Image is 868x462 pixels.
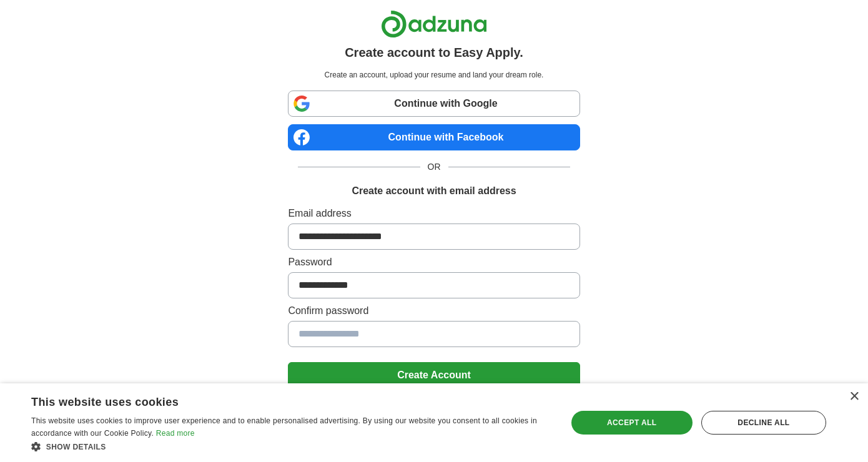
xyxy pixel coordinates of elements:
[290,69,577,81] p: Create an account, upload your resume and land your dream role.
[31,440,551,453] div: Show details
[849,392,859,401] div: Close
[31,391,520,410] div: This website uses cookies
[288,206,579,221] label: Email address
[420,160,448,174] span: OR
[288,362,579,388] button: Create Account
[345,43,523,62] h1: Create account to Easy Apply.
[288,255,579,270] label: Password
[352,184,516,199] h1: Create account with email address
[381,10,487,38] img: Adzuna logo
[46,443,106,451] span: Show details
[31,416,537,438] span: This website uses cookies to improve user experience and to enable personalised advertising. By u...
[288,303,579,318] label: Confirm password
[701,411,826,435] div: Decline all
[288,91,579,117] a: Continue with Google
[571,411,693,435] div: Accept all
[288,124,579,150] a: Continue with Facebook
[156,429,195,438] a: Read more, opens a new window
